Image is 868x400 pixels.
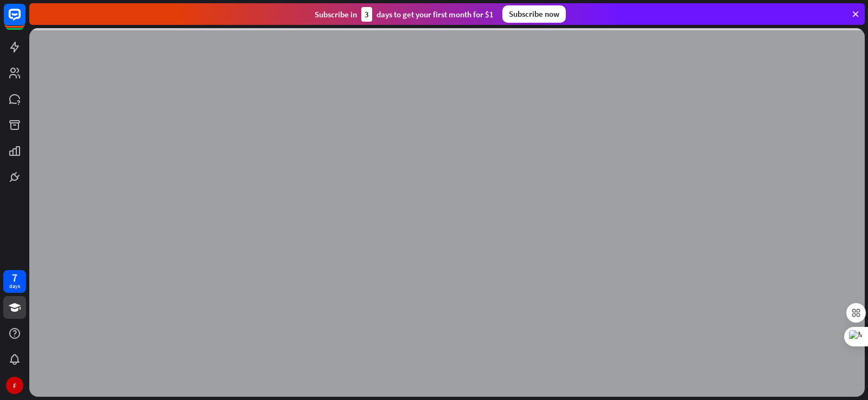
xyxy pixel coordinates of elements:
[502,5,566,23] div: Subscribe now
[3,270,26,293] a: 7 days
[6,377,23,394] div: F
[361,7,372,22] div: 3
[12,273,17,283] div: 7
[315,7,494,22] div: Subscribe in days to get your first month for $1
[9,283,20,290] div: days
